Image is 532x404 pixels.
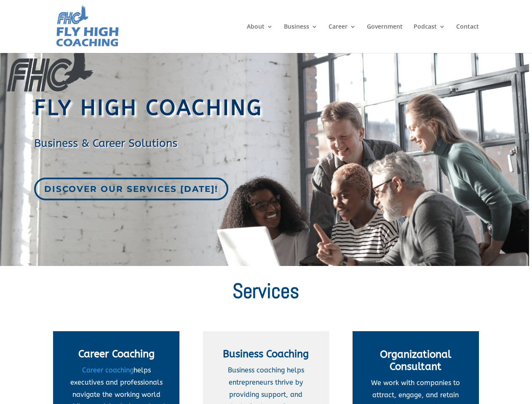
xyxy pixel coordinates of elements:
[329,24,356,53] a: Career
[456,24,479,53] a: Contact
[367,24,403,53] a: Government
[233,278,299,304] span: Services
[55,4,119,49] img: Fly High Coaching
[247,24,273,53] a: About
[34,178,228,200] a: Discover our services [DATE]!
[34,96,263,120] span: Fly High Coaching
[82,366,134,374] a: Career coaching
[78,348,155,360] span: Career Coaching
[223,348,309,360] span: Business Coaching
[414,24,445,53] a: Podcast
[380,348,451,372] span: Organizational Consultant
[34,137,177,150] span: Business & Career Solutions
[284,24,318,53] a: Business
